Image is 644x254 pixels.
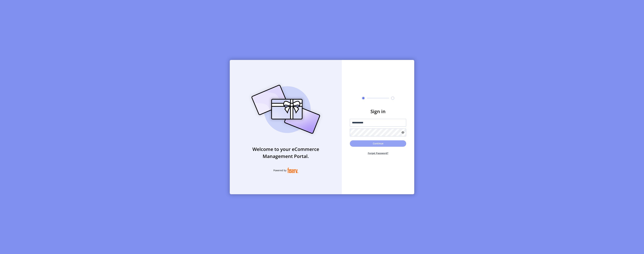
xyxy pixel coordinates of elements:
[273,169,286,172] span: Powered by
[246,81,325,137] img: card_Illustration.svg
[350,149,406,158] button: Forget Password?
[230,146,342,160] h3: Welcome to your eCommerce Management Portal.
[350,108,406,115] h3: Sign in
[350,140,406,147] button: Continue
